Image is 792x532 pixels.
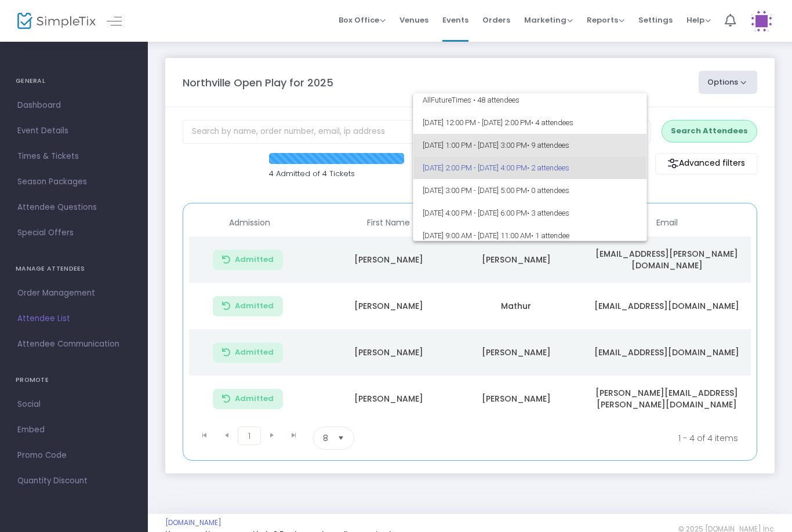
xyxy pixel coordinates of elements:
[423,156,638,179] span: [DATE] 2:00 PM - [DATE] 4:00 PM
[531,118,573,127] span: • 4 attendees
[527,141,569,150] span: • 9 attendees
[423,89,638,111] span: All Future Times • 48 attendees
[423,134,638,156] span: [DATE] 1:00 PM - [DATE] 3:00 PM
[423,111,638,134] span: [DATE] 12:00 PM - [DATE] 2:00 PM
[527,209,569,217] span: • 3 attendees
[527,163,569,172] span: • 2 attendees
[527,186,569,195] span: • 0 attendees
[423,224,638,247] span: [DATE] 9:00 AM - [DATE] 11:00 AM
[423,202,638,224] span: [DATE] 4:00 PM - [DATE] 6:00 PM
[531,231,569,240] span: • 1 attendee
[423,179,638,202] span: [DATE] 3:00 PM - [DATE] 5:00 PM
